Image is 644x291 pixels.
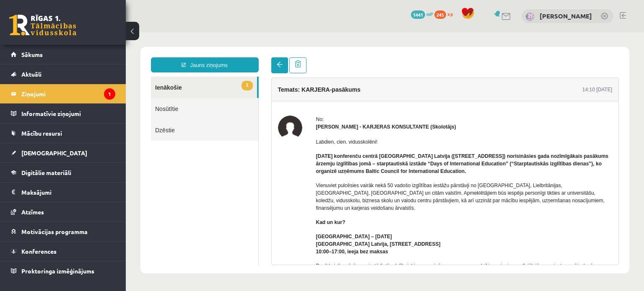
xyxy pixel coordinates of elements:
a: Proktoringa izmēģinājums [11,261,115,281]
i: 1 [104,88,115,100]
span: Digitālie materiāli [21,169,71,176]
a: Ziņojumi1 [11,84,115,103]
a: Konferences [11,242,115,261]
div: No: [190,83,487,91]
span: 1441 [411,10,425,19]
a: [PERSON_NAME] [540,12,592,20]
a: 1Ienākošie [25,44,131,66]
span: Atzīmes [21,208,44,216]
strong: Kad un kur? [190,187,220,193]
a: Aktuāli [11,64,115,84]
span: Proktoringa izmēģinājums [21,267,94,275]
span: [DEMOGRAPHIC_DATA] [21,149,87,157]
img: Karīna Saveļjeva - KARJERAS KONSULTANTE [152,83,177,108]
a: 1441 mP [411,10,433,17]
h4: Temats: KARJERA-pasākums [152,54,235,61]
span: Sākums [21,51,43,58]
strong: [DATE] konferenču centrā [GEOGRAPHIC_DATA] Latvija ([STREET_ADDRESS]) norisināsies gada nozīmīgāk... [190,121,483,142]
legend: Maksājumi [21,183,115,202]
a: Digitālie materiāli [11,163,115,182]
p: Labdien, cien. vidusskolēni! [190,106,487,113]
span: xp [447,10,453,17]
a: Rīgas 1. Tālmācības vidusskola [9,15,76,36]
span: Aktuāli [21,70,42,78]
span: Mācību resursi [21,129,62,137]
legend: Ziņojumi [21,84,115,103]
a: Dzēstie [25,87,132,108]
span: Motivācijas programma [21,228,88,235]
a: 245 xp [434,10,457,17]
span: Konferences [21,247,57,255]
img: Alisa Gerbe [526,13,534,21]
a: Atzīmes [11,202,115,221]
a: Informatīvie ziņojumi [11,104,115,123]
a: [DEMOGRAPHIC_DATA] [11,143,115,162]
span: 245 [434,10,446,19]
p: Papildu informācija par izstādi, tās dalībniekiem, semināru programmu un laikiem pieejama oficiāl... [190,230,487,245]
strong: [GEOGRAPHIC_DATA] – [DATE] [GEOGRAPHIC_DATA] Latvija, [STREET_ADDRESS] 10:00–17:00, ieeja bez maksas [190,201,315,222]
span: 1 [116,49,127,58]
a: Sākums [11,45,115,64]
a: Jauns ziņojums [25,25,133,40]
p: Vienuviet pulcēsies vairāk nekā 50 vadošo izglītības iestāžu pārstāvji no [GEOGRAPHIC_DATA], Liel... [190,149,487,180]
span: mP [426,10,433,17]
div: 14:10 [DATE] [457,54,486,61]
a: Mācību resursi [11,124,115,143]
a: Motivācijas programma [11,222,115,241]
a: Maksājumi [11,183,115,202]
a: Nosūtītie [25,66,132,87]
strong: [PERSON_NAME] - KARJERAS KONSULTANTE (Skolotājs) [190,92,330,98]
legend: Informatīvie ziņojumi [21,104,115,123]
